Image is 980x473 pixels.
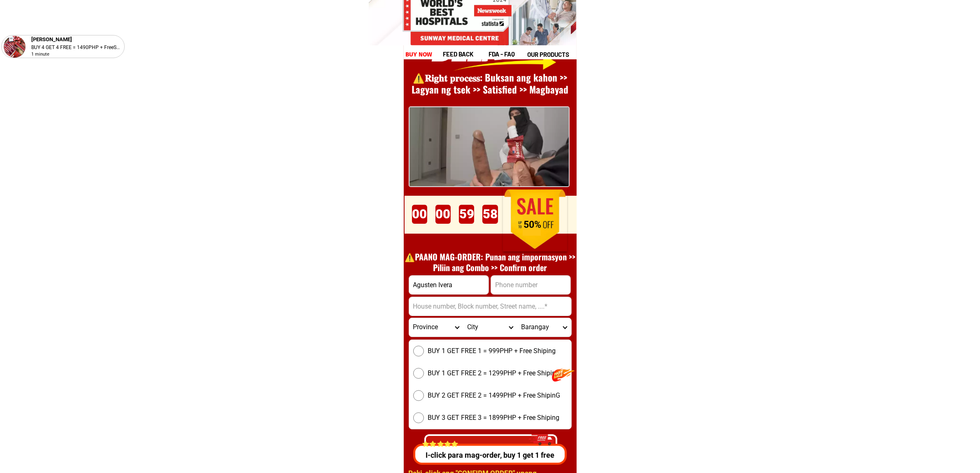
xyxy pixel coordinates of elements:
input: BUY 2 GET FREE 2 = 1499PHP + Free ShipinG [413,390,424,401]
h1: 50% [512,219,553,231]
input: Input phone_number [491,276,570,294]
select: Select province [409,318,463,337]
h1: feed back [443,49,487,59]
h1: fda - FAQ [489,49,535,59]
h1: buy now [405,50,433,59]
input: Input full_name [409,276,489,294]
h1: ORDER DITO [433,191,563,227]
h1: our products [527,50,575,59]
span: BUY 1 GET FREE 1 = 999PHP + Free Shiping [428,346,556,356]
h1: ⚠️️𝐑𝐢𝐠𝐡𝐭 𝐩𝐫𝐨𝐜𝐞𝐬𝐬: Buksan ang kahon >> Lagyan ng tsek >> Satisfied >> Magbayad [400,72,580,96]
input: BUY 3 GET FREE 3 = 1899PHP + Free Shiping [413,412,424,423]
span: BUY 2 GET FREE 2 = 1499PHP + Free ShipinG [428,391,561,400]
select: Select commune [517,318,571,337]
input: BUY 1 GET FREE 1 = 999PHP + Free Shiping [413,346,424,356]
input: BUY 1 GET FREE 2 = 1299PHP + Free Shiping [413,368,424,379]
p: I-click para mag-order, buy 1 get 1 free [411,450,569,461]
select: Select district [463,318,517,337]
span: BUY 3 GET FREE 3 = 1899PHP + Free Shiping [428,413,560,423]
span: BUY 1 GET FREE 2 = 1299PHP + Free Shiping [428,368,560,378]
input: Input address [409,297,571,316]
h1: ⚠️️PAANO MAG-ORDER: Punan ang impormasyon >> Piliin ang Combo >> Confirm order [400,251,580,273]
